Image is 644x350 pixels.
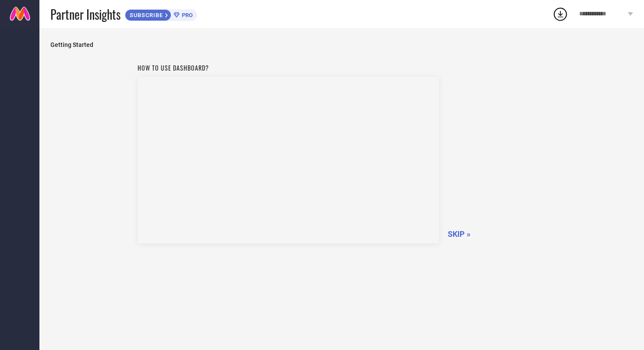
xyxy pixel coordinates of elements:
[138,63,439,72] h1: How to use dashboard?
[138,77,439,243] iframe: Workspace Section
[448,229,471,239] span: SKIP »
[125,12,165,18] span: SUBSCRIBE
[50,41,633,48] span: Getting Started
[50,5,120,23] span: Partner Insights
[125,7,197,21] a: SUBSCRIBEPRO
[180,12,193,18] span: PRO
[552,6,568,22] div: Open download list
